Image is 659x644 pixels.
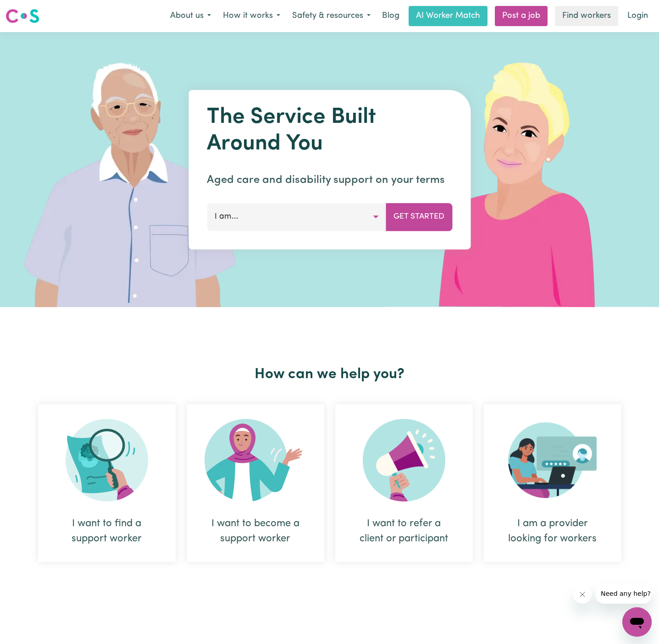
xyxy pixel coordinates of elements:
[207,172,452,188] p: Aged care and disability support on your terms
[207,105,452,157] h1: The Service Built Around You
[207,203,386,231] button: I am...
[595,583,652,604] iframe: Message from company
[484,404,621,562] div: I am a provider looking for workers
[205,419,306,501] img: Become Worker
[187,404,324,562] div: I want to become a support worker
[217,6,286,26] button: How it works
[386,203,452,231] button: Get Started
[357,516,451,546] div: I want to refer a client or participant
[506,516,599,546] div: I am a provider looking for workers
[622,6,653,26] a: Login
[508,419,597,501] img: Provider
[555,6,618,26] a: Find workers
[6,6,39,27] a: Careseekers logo
[495,6,548,26] a: Post a job
[622,607,652,637] iframe: Button to launch messaging window
[38,404,176,562] div: I want to find a support worker
[335,404,473,562] div: I want to refer a client or participant
[60,516,154,546] div: I want to find a support worker
[286,6,377,26] button: Safety & resources
[209,516,302,546] div: I want to become a support worker
[409,6,487,26] a: AI Worker Match
[363,419,445,501] img: Refer
[33,366,627,383] h2: How can we help you?
[66,419,148,501] img: Search
[377,6,405,26] a: Blog
[573,585,592,604] iframe: Close message
[164,6,217,26] button: About us
[6,8,39,24] img: Careseekers logo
